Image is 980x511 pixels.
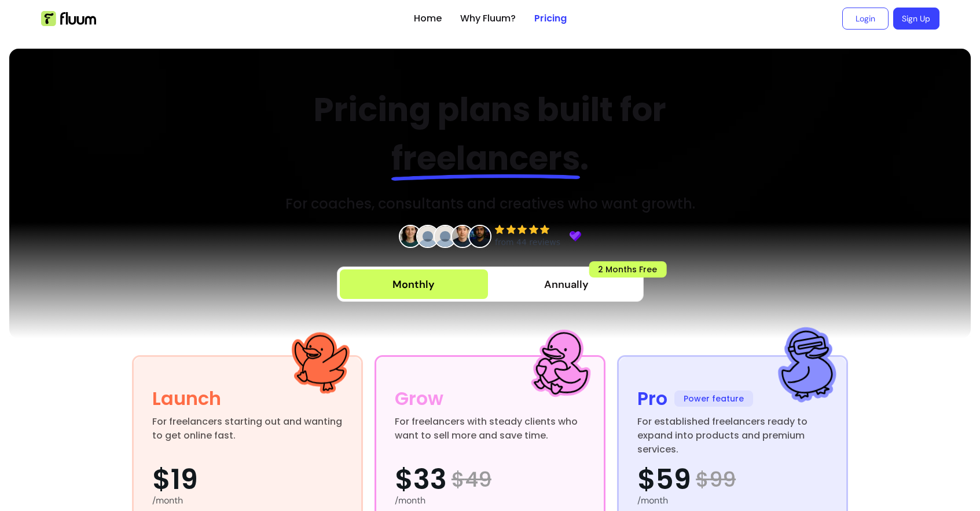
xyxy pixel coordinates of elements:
span: freelancers [391,136,580,181]
a: Login [842,8,889,30]
span: 2 Months Free [589,261,666,278]
div: /month [637,494,828,508]
span: $33 [395,466,447,494]
a: Sign Up [893,8,939,30]
a: Why Fluum? [460,12,516,25]
div: /month [152,494,343,508]
div: For freelancers with steady clients who want to sell more and save time. [395,415,585,443]
h3: For coaches, consultants and creatives who want growth. [285,195,695,213]
a: Home [414,12,442,25]
div: Launch [152,385,221,413]
div: For freelancers starting out and wanting to get online fast. [152,415,343,443]
h2: Pricing plans built for . [263,86,717,183]
a: Pricing [534,12,567,25]
span: $19 [152,466,198,494]
span: $59 [637,466,691,494]
div: /month [395,494,585,508]
div: For established freelancers ready to expand into products and premium services. [637,415,828,443]
div: Pro [637,385,667,413]
div: Grow [395,385,443,413]
span: $ 99 [696,468,736,491]
div: Monthly [392,276,435,293]
span: Power feature [674,390,753,407]
span: Annually [544,276,589,293]
span: $ 49 [452,468,491,491]
img: Fluum Logo [41,11,96,26]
